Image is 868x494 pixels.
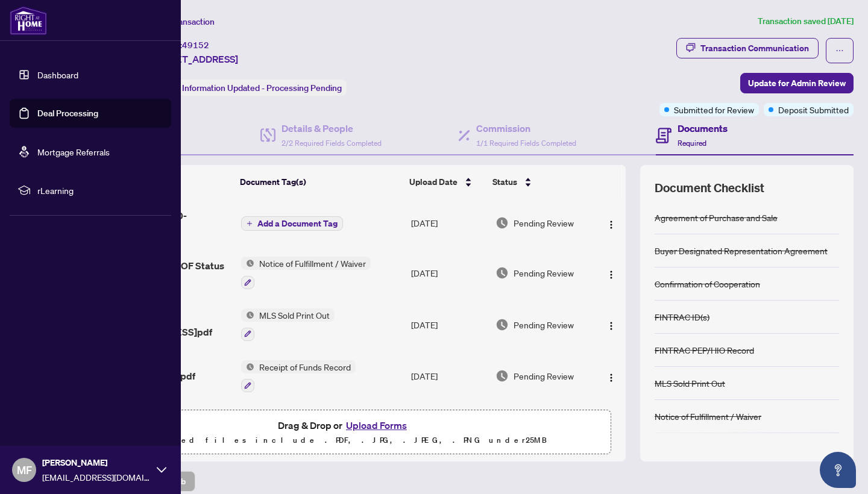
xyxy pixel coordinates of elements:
[37,146,110,157] a: Mortgage Referrals
[488,165,593,199] th: Status
[241,360,356,393] button: Status IconReceipt of Funds Record
[406,351,491,402] td: [DATE]
[281,139,382,148] span: 2/2 Required Fields Completed
[182,83,342,93] span: Information Updated - Processing Pending
[606,321,616,331] img: Logo
[150,16,215,27] span: View Transaction
[495,318,509,331] img: Document Status
[492,175,517,189] span: Status
[254,308,335,322] span: MLS Sold Print Out
[241,257,371,289] button: Status IconNotice of Fulfillment / Waiver
[835,46,844,55] span: ellipsis
[602,263,621,283] button: Logo
[495,266,509,280] img: Document Status
[676,38,819,58] button: Transaction Communication
[758,14,854,28] article: Transaction saved [DATE]
[37,184,163,197] span: rLearning
[182,40,209,51] span: 49152
[281,121,382,136] h4: Details & People
[406,199,491,247] td: [DATE]
[655,343,754,357] div: FINTRAC PEP/HIO Record
[78,410,611,455] span: Drag & Drop orUpload FormsSupported files include .PDF, .JPG, .JPEG, .PNG under25MB
[655,277,760,290] div: Confirmation of Cooperation
[342,417,410,433] button: Upload Forms
[748,73,846,93] span: Update for Admin Review
[406,299,491,351] td: [DATE]
[495,216,509,230] img: Document Status
[37,69,78,80] a: Dashboard
[149,52,238,66] span: [STREET_ADDRESS]
[241,257,254,270] img: Status Icon
[655,211,778,224] div: Agreement of Purchase and Sale
[254,360,356,374] span: Receipt of Funds Record
[257,219,338,228] span: Add a Document Tag
[820,452,856,488] button: Open asap
[514,369,574,383] span: Pending Review
[37,108,98,119] a: Deal Processing
[514,318,574,331] span: Pending Review
[241,216,343,231] button: Add a Document Tag
[241,360,254,374] img: Status Icon
[674,103,754,116] span: Submitted for Review
[254,257,371,270] span: Notice of Fulfillment / Waiver
[740,73,854,93] button: Update for Admin Review
[655,180,764,196] span: Document Checklist
[602,213,621,233] button: Logo
[700,39,809,58] div: Transaction Communication
[602,366,621,386] button: Logo
[406,247,491,299] td: [DATE]
[655,377,725,390] div: MLS Sold Print Out
[778,103,849,116] span: Deposit Submitted
[476,139,576,148] span: 1/1 Required Fields Completed
[235,165,404,199] th: Document Tag(s)
[514,216,574,230] span: Pending Review
[42,456,151,469] span: [PERSON_NAME]
[241,308,335,341] button: Status IconMLS Sold Print Out
[247,220,253,227] span: plus
[606,373,616,383] img: Logo
[655,310,709,324] div: FINTRAC ID(s)
[42,471,151,484] span: [EMAIL_ADDRESS][DOMAIN_NAME]
[17,461,32,478] span: MF
[514,266,574,280] span: Pending Review
[602,315,621,334] button: Logo
[149,80,347,96] div: Status:
[655,244,828,257] div: Buyer Designated Representation Agreement
[606,270,616,280] img: Logo
[241,308,254,322] img: Status Icon
[678,121,728,136] h4: Documents
[406,402,491,454] td: [DATE]
[10,6,47,35] img: logo
[409,175,458,189] span: Upload Date
[476,121,576,136] h4: Commission
[241,216,343,231] button: Add a Document Tag
[85,433,603,448] p: Supported files include .PDF, .JPG, .JPEG, .PNG under 25 MB
[404,165,488,199] th: Upload Date
[655,410,761,423] div: Notice of Fulfillment / Waiver
[606,220,616,230] img: Logo
[678,139,706,148] span: Required
[495,369,509,383] img: Document Status
[278,417,410,433] span: Drag & Drop or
